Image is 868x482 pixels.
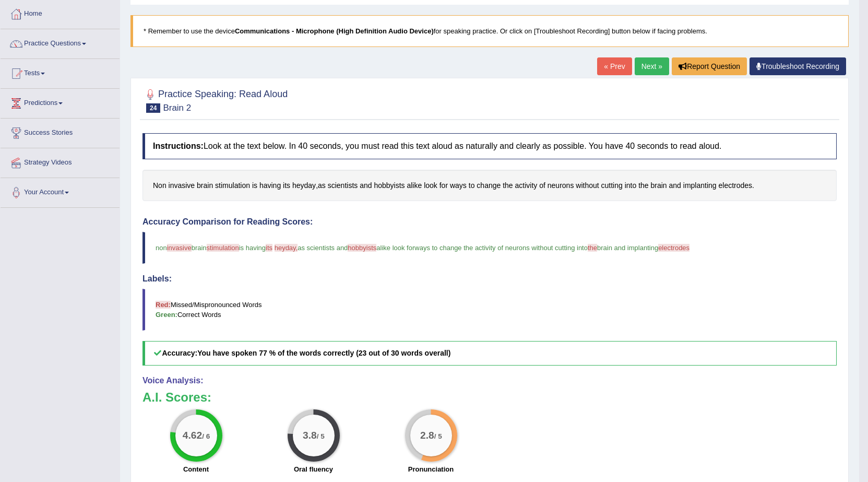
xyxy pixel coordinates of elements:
b: Green: [156,311,177,319]
b: Red: [156,301,171,309]
span: Click to see word definition [651,180,667,191]
span: Click to see word definition [515,180,538,191]
div: , . [142,170,837,202]
span: Click to see word definition [259,180,281,191]
span: 24 [146,103,160,113]
small: / 6 [202,433,210,441]
a: Strategy Videos [1,148,120,174]
span: Click to see word definition [407,180,422,191]
label: Content [183,464,209,474]
span: is having [239,244,266,252]
span: stimulation [207,244,239,252]
span: Click to see word definition [548,180,574,191]
span: Click to see word definition [283,180,290,191]
span: Click to see word definition [318,180,326,191]
span: Click to see word definition [374,180,405,191]
span: its [266,244,272,252]
a: Troubleshoot Recording [750,57,846,75]
span: brain and implanting [597,244,658,252]
b: A.I. Scores: [142,390,211,404]
span: hobbyists [348,244,376,252]
span: heyday, [275,244,298,252]
a: Practice Questions [1,29,120,55]
span: Click to see word definition [719,180,753,191]
small: Brain 2 [163,103,191,113]
span: Click to see word definition [439,180,448,191]
a: Tests [1,59,120,85]
blockquote: Missed/Mispronounced Words Correct Words [142,289,837,331]
h5: Accuracy: [142,341,837,366]
span: Click to see word definition [252,180,257,191]
button: Report Question [672,57,747,75]
span: alike look for [376,244,414,252]
span: Click to see word definition [197,180,213,191]
span: Click to see word definition [576,180,599,191]
span: Click to see word definition [450,180,467,191]
big: 4.62 [182,430,201,441]
label: Oral fluency [294,464,333,474]
span: Click to see word definition [328,180,358,191]
small: / 5 [434,433,442,441]
big: 2.8 [420,430,434,441]
span: the [588,244,597,252]
h4: Labels: [142,274,837,284]
h2: Practice Speaking: Read Aloud [142,87,288,113]
span: Click to see word definition [360,180,372,191]
span: Click to see word definition [601,180,623,191]
a: Your Account [1,178,120,204]
span: Click to see word definition [539,180,545,191]
span: Click to see word definition [625,180,637,191]
a: « Prev [597,57,632,75]
span: Click to see word definition [292,180,316,191]
a: Next » [635,57,669,75]
span: Click to see word definition [638,180,648,191]
h4: Accuracy Comparison for Reading Scores: [142,217,837,227]
span: Click to see word definition [469,180,475,191]
span: Click to see word definition [215,180,250,191]
b: You have spoken 77 % of the words correctly (23 out of 30 words overall) [197,349,450,357]
a: Success Stories [1,119,120,145]
span: as scientists and [298,244,348,252]
b: Communications - Microphone (High Definition Audio Device) [235,27,434,35]
span: invasive [167,244,192,252]
span: non [156,244,167,252]
small: / 5 [316,433,324,441]
span: Click to see word definition [503,180,513,191]
span: ways to change the activity of neurons without cutting into [414,244,588,252]
a: Predictions [1,89,120,115]
blockquote: * Remember to use the device for speaking practice. Or click on [Troubleshoot Recording] button b... [130,15,849,47]
span: brain [192,244,207,252]
span: Click to see word definition [477,180,501,191]
big: 3.8 [303,430,317,441]
label: Pronunciation [408,464,454,474]
span: Click to see word definition [153,180,167,191]
span: electrodes [658,244,689,252]
span: Click to see word definition [424,180,437,191]
h4: Look at the text below. In 40 seconds, you must read this text aloud as naturally and clearly as ... [142,133,837,159]
span: Click to see word definition [683,180,717,191]
b: Instructions: [153,142,204,150]
h4: Voice Analysis: [142,376,837,385]
span: Click to see word definition [669,180,681,191]
span: Click to see word definition [169,180,195,191]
